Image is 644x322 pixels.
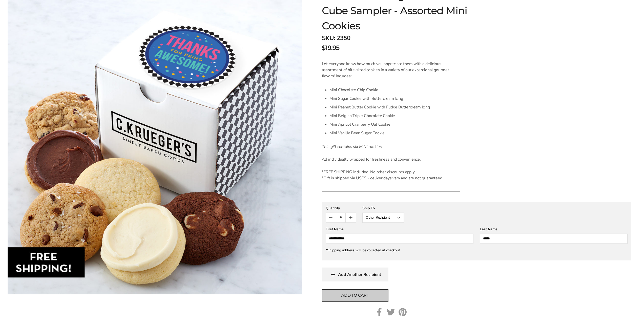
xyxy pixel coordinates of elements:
span: 2350 [337,34,350,42]
div: *FREE SHIPPING included. No other discounts apply. [322,169,460,175]
button: Add to cart [322,289,388,302]
span: Add to cart [341,292,369,298]
a: Twitter [387,308,395,316]
li: Mini Chocolate Chip Cookie [329,86,460,94]
em: This gift contains six MINI cookies. [322,144,383,149]
li: Mini Sugar Cookie with Buttercream Icing [329,94,460,103]
div: *Gift is shipped via USPS - deliver days vary and are not guaranteed. [322,175,460,181]
div: Quantity [326,206,356,211]
button: Count minus [326,213,336,222]
button: Add Another Recipient [322,268,388,281]
span: Add Another Recipient [338,272,381,277]
a: Pinterest [399,308,407,316]
div: *Shipping address will be collected at checkout [326,248,628,253]
li: Mini Belgian Triple Chocolate Cookie [329,111,460,120]
a: Facebook [375,308,383,316]
p: Let everyone know how much you appreciate them with a delicious assortment of bite-sized cookies ... [322,61,460,79]
div: Ship To [362,206,404,211]
input: Quantity [336,213,346,222]
li: Mini Apricot Cranberry Oat Cookie [329,120,460,129]
p: All individually wrapped for freshness and convenience. [322,156,460,162]
input: Last Name [480,234,628,244]
button: Other Recipient [362,213,404,223]
gfm-form: New recipient [322,202,631,260]
li: Mini Vanilla Bean Sugar Cookie [329,129,460,137]
input: First Name [326,234,473,244]
span: $19.95 [322,43,340,52]
div: Last Name [480,227,628,232]
div: First Name [326,227,473,232]
strong: SKU: [322,34,335,42]
li: Mini Peanut Butter Cookie with Fudge Buttercream Icing [329,103,460,111]
button: Count plus [346,213,356,222]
